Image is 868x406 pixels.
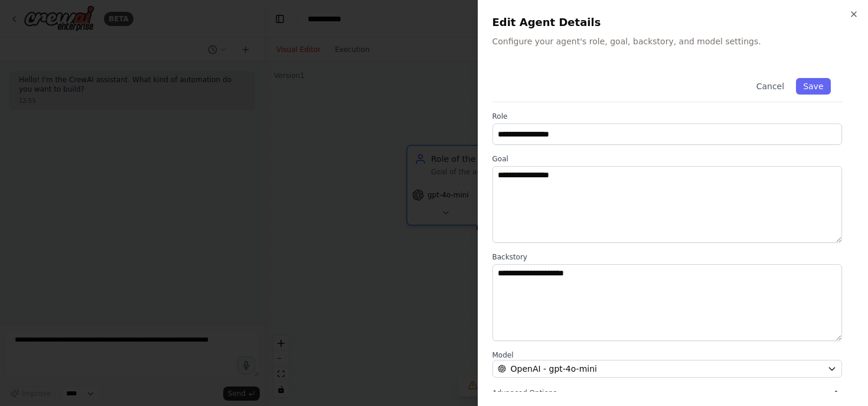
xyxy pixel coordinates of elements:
span: Advanced Options [492,388,557,398]
button: Cancel [749,78,791,95]
label: Backstory [492,252,843,262]
button: Advanced Options [492,387,843,399]
label: Model [492,350,843,360]
h2: Edit Agent Details [492,14,854,31]
label: Goal [492,154,843,164]
button: Save [796,78,830,95]
span: OpenAI - gpt-4o-mini [511,363,597,375]
p: Configure your agent's role, goal, backstory, and model settings. [492,35,854,47]
button: OpenAI - gpt-4o-mini [492,360,843,378]
label: Role [492,112,843,121]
